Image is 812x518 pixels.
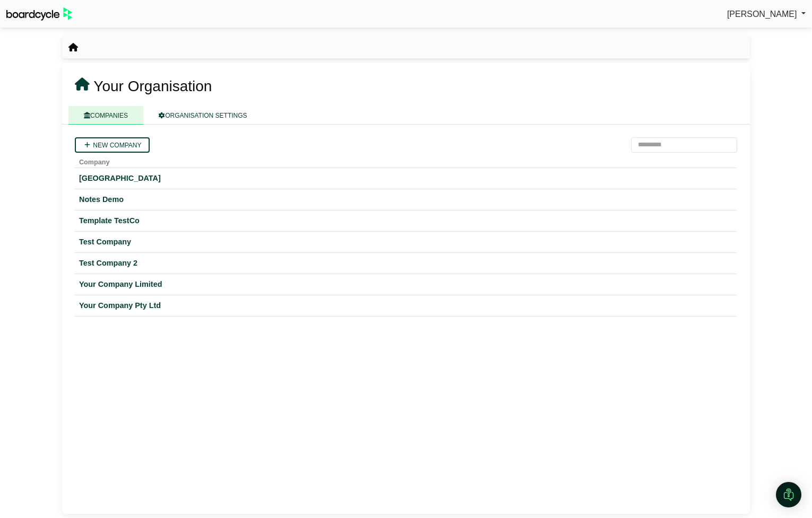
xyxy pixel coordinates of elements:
[143,106,262,125] a: ORGANISATION SETTINGS
[727,7,806,21] a: [PERSON_NAME]
[727,10,797,19] span: [PERSON_NAME]
[79,257,733,269] a: Test Company 2
[776,482,801,507] div: Open Intercom Messenger
[93,78,212,94] span: Your Organisation
[79,300,733,312] a: Your Company Pty Ltd
[68,41,78,55] nav: breadcrumb
[68,106,143,125] a: COMPANIES
[79,194,733,206] a: Notes Demo
[75,137,150,153] a: New company
[79,278,733,291] a: Your Company Limited
[79,172,733,185] a: [GEOGRAPHIC_DATA]
[6,7,72,21] img: BoardcycleBlackGreen-aaafeed430059cb809a45853b8cf6d952af9d84e6e89e1f1685b34bfd5cb7d64.svg
[75,153,737,168] th: Company
[79,215,733,227] a: Template TestCo
[79,236,733,248] a: Test Company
